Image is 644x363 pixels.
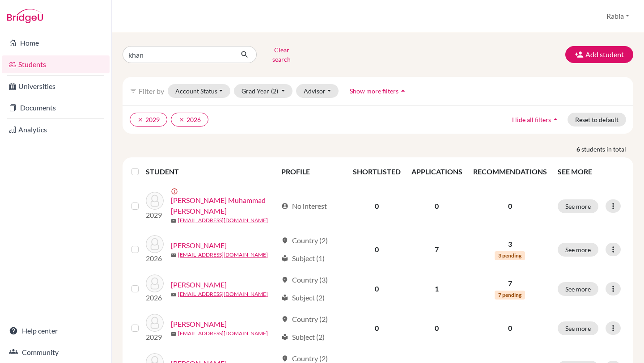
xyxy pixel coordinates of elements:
button: Hide all filtersarrow_drop_up [504,113,568,127]
button: See more [558,282,598,296]
img: Drishak, Sardar Muhammad Bilal Khan [146,192,164,210]
a: [PERSON_NAME] Muhammad [PERSON_NAME] [171,195,277,216]
span: students in total [581,144,633,154]
img: Khan, Sheharyar [146,274,164,292]
a: Analytics [2,121,110,139]
span: local_library [281,294,288,301]
div: Country (3) [281,274,328,285]
a: Universities [2,77,110,95]
a: [EMAIL_ADDRESS][DOMAIN_NAME] [178,251,268,259]
button: See more [558,243,598,257]
span: location_on [281,316,288,323]
img: Bridge-U [7,9,43,23]
span: mail [171,292,176,297]
a: [PERSON_NAME] [171,279,227,290]
button: clear2026 [171,113,208,127]
div: No interest [281,201,327,211]
td: 7 [406,230,468,269]
p: 0 [473,323,547,333]
span: 3 pending [495,251,525,260]
div: Subject (1) [281,253,325,264]
p: 2026 [146,253,164,264]
span: location_on [281,355,288,362]
a: Community [2,343,110,361]
span: local_library [281,333,288,341]
td: 0 [406,308,468,348]
a: [PERSON_NAME] [171,240,227,251]
a: [EMAIL_ADDRESS][DOMAIN_NAME] [178,329,268,338]
div: Country (2) [281,314,328,325]
button: Show more filtersarrow_drop_up [342,84,415,98]
span: Filter by [139,87,164,95]
a: [EMAIL_ADDRESS][DOMAIN_NAME] [178,290,268,298]
a: [EMAIL_ADDRESS][DOMAIN_NAME] [178,216,268,224]
span: mail [171,218,176,224]
img: Khan, Aayaan [146,235,164,253]
button: Account Status [168,84,230,98]
i: arrow_drop_up [398,86,407,95]
p: 0 [473,201,547,211]
img: Khan , Musa [146,314,164,332]
span: (2) [271,87,278,95]
th: RECOMMENDATIONS [468,161,552,182]
button: Advisor [296,84,339,98]
th: APPLICATIONS [406,161,468,182]
button: Add student [565,46,633,63]
p: 3 [473,239,547,249]
td: 0 [347,269,406,308]
div: Subject (2) [281,292,325,303]
th: PROFILE [276,161,347,182]
button: See more [558,199,598,213]
p: 2026 [146,292,164,303]
input: Find student by name... [123,46,233,63]
button: Reset to default [568,113,626,127]
p: 2029 [146,210,164,220]
i: filter_list [130,87,137,94]
span: 7 pending [495,291,525,300]
td: 0 [406,182,468,230]
p: 7 [473,278,547,289]
div: Country (2) [281,235,328,246]
span: local_library [281,255,288,262]
span: mail [171,331,176,337]
span: location_on [281,237,288,244]
th: SHORTLISTED [347,161,406,182]
button: clear2029 [130,113,167,127]
i: clear [137,117,144,123]
a: Home [2,34,110,52]
span: account_circle [281,203,288,210]
button: See more [558,321,598,335]
td: 0 [347,308,406,348]
th: SEE MORE [552,161,630,182]
a: Documents [2,99,110,117]
th: STUDENT [146,161,276,182]
span: error_outline [171,188,180,195]
a: Students [2,55,110,73]
button: Rabia [602,8,633,25]
p: 2029 [146,332,164,342]
strong: 6 [576,144,581,154]
span: Hide all filters [512,116,551,123]
div: Subject (2) [281,332,325,342]
button: Clear search [257,43,306,66]
span: Show more filters [350,87,398,95]
td: 1 [406,269,468,308]
button: Grad Year(2) [234,84,293,98]
td: 0 [347,230,406,269]
a: Help center [2,322,110,340]
i: arrow_drop_up [551,115,560,124]
td: 0 [347,182,406,230]
span: mail [171,253,176,258]
i: clear [178,117,185,123]
span: location_on [281,276,288,283]
a: [PERSON_NAME] [171,319,227,329]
